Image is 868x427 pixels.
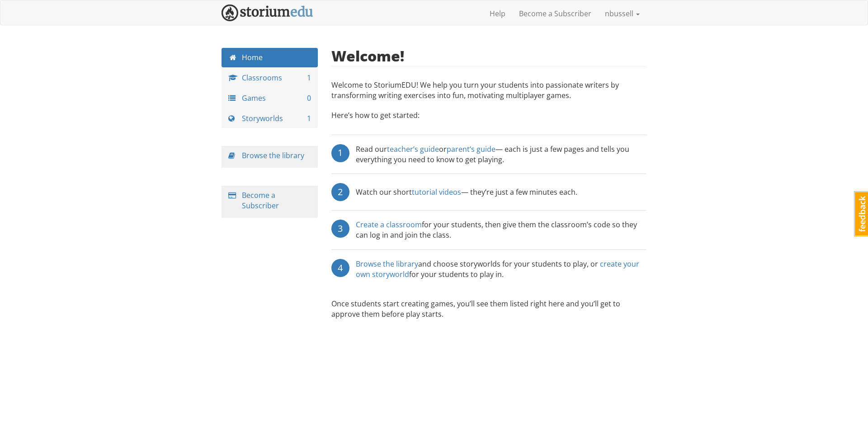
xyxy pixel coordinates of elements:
p: Here’s how to get started: [331,110,647,130]
div: Read our or — each is just a few pages and tells you everything you need to know to get playing. [356,144,647,165]
a: Games 0 [222,89,318,108]
a: Browse the library [242,150,304,160]
div: 1 [331,144,349,162]
a: create your own storyworld [356,259,639,279]
a: nbussell [598,2,646,25]
a: Browse the library [356,259,418,269]
span: 1 [307,113,311,124]
div: 2 [331,183,349,201]
a: Create a classroom [356,220,422,230]
a: tutorial videos [412,187,461,197]
img: StoriumEDU [222,5,313,21]
a: Help [483,2,512,25]
div: 4 [331,259,349,277]
a: Become a Subscriber [512,2,598,25]
div: for your students, then give them the classroom’s code so they can log in and join the class. [356,220,647,240]
div: 3 [331,220,349,238]
div: Watch our short — they’re just a few minutes each. [356,183,577,201]
h2: Welcome! [331,48,404,64]
a: Classrooms 1 [222,68,318,88]
a: Become a Subscriber [242,190,279,211]
div: and choose storyworlds for your students to play, or for your students to play in. [356,259,647,280]
a: Storyworlds 1 [222,109,318,128]
a: Home [222,48,318,67]
span: 0 [307,93,311,103]
p: Welcome to StoriumEDU! We help you turn your students into passionate writers by transforming wri... [331,80,647,105]
a: parent’s guide [447,144,495,154]
span: 1 [307,73,311,83]
a: teacher’s guide [387,144,439,154]
p: Once students start creating games, you’ll see them listed right here and you’ll get to approve t... [331,299,647,319]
